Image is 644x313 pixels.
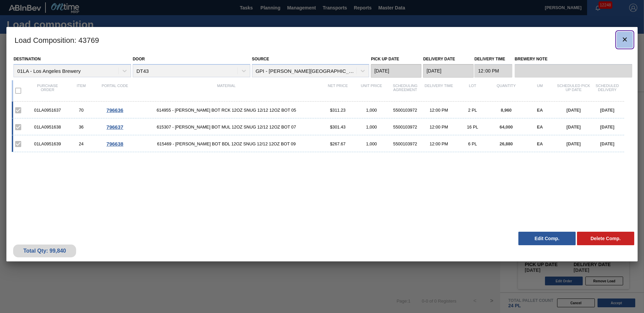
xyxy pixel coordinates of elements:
[423,57,455,61] label: Delivery Date
[577,232,634,245] button: Delete Comp.
[132,108,321,113] span: 614955 - CARR BOT RCK 12OZ SNUG 12/12 12OZ BOT 05
[321,108,355,113] div: $311.23
[64,124,98,130] div: 36
[106,141,123,147] span: 796638
[388,124,422,130] div: 5500103972
[600,141,614,146] span: [DATE]
[474,54,512,64] label: Delivery Time
[422,141,456,146] div: 12:00 PM
[64,108,98,113] div: 70
[456,124,489,130] div: 16 PL
[537,124,543,130] span: EA
[132,124,321,130] span: 615307 - CARR BOT MUL 12OZ SNUG 12/12 12OZ BOT 07
[98,124,132,130] div: Go to Order
[388,84,422,98] div: Scheduling Agreement
[132,141,321,146] span: 615469 - CARR BOT BDL 12OZ SNUG 12/12 12OZ BOT 09
[371,57,399,61] label: Pick up Date
[18,248,71,254] div: Total Qty: 99,840
[423,64,474,78] input: mm/dd/yyyy
[557,84,590,98] div: Scheduled Pick up Date
[355,84,388,98] div: Unit Price
[489,84,523,98] div: Quantity
[31,84,64,98] div: Purchase order
[456,84,489,98] div: Lot
[388,141,422,146] div: 5500103972
[106,107,123,113] span: 796636
[64,141,98,146] div: 24
[321,141,355,146] div: $267.67
[98,141,132,147] div: Go to Order
[537,108,543,113] span: EA
[388,108,422,113] div: 5500103972
[13,57,40,61] label: Destination
[252,57,269,61] label: Source
[567,141,581,146] span: [DATE]
[31,141,64,146] div: 01LA0951639
[422,84,456,98] div: Delivery Time
[590,84,624,98] div: Scheduled Delivery
[98,84,132,98] div: Portal code
[355,141,388,146] div: 1,000
[106,124,123,130] span: 796637
[600,124,614,130] span: [DATE]
[523,84,557,98] div: UM
[371,64,421,78] input: mm/dd/yyyy
[133,57,145,61] label: Door
[501,108,512,113] span: 8,960
[456,108,489,113] div: 2 PL
[422,124,456,130] div: 12:00 PM
[98,107,132,113] div: Go to Order
[422,108,456,113] div: 12:00 PM
[567,124,581,130] span: [DATE]
[355,124,388,130] div: 1,000
[518,232,576,245] button: Edit Comp.
[31,124,64,130] div: 01LA0951638
[600,108,614,113] span: [DATE]
[500,141,513,146] span: 26,880
[500,124,513,130] span: 64,000
[321,84,355,98] div: Net Price
[567,108,581,113] span: [DATE]
[64,84,98,98] div: Item
[6,27,638,53] h3: Load Composition : 43769
[537,141,543,146] span: EA
[355,108,388,113] div: 1,000
[515,54,632,64] label: Brewery Note
[456,141,489,146] div: 6 PL
[132,84,321,98] div: Material
[31,108,64,113] div: 01LA0951637
[321,124,355,130] div: $301.43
